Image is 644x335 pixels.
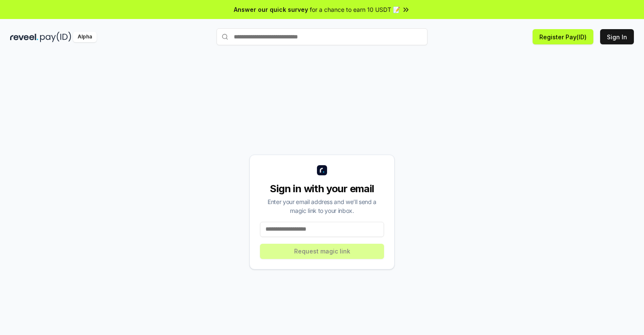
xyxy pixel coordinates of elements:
div: Alpha [73,32,97,42]
div: Enter your email address and we’ll send a magic link to your inbox. [260,197,384,215]
button: Register Pay(ID) [533,29,593,44]
div: Sign in with your email [260,182,384,196]
span: for a chance to earn 10 USDT 📝 [310,5,400,14]
button: Sign In [600,29,634,44]
img: reveel_dark [10,32,38,42]
span: Answer our quick survey [234,5,308,14]
img: logo_small [317,165,327,175]
img: pay_id [40,32,71,42]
